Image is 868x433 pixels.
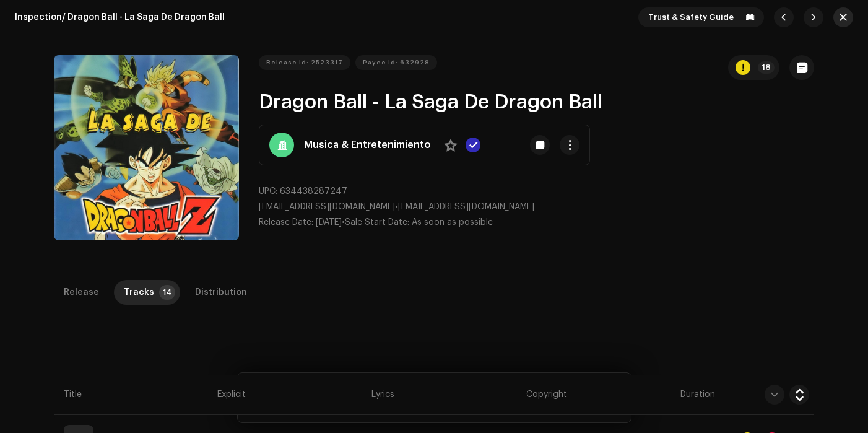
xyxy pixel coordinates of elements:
[680,388,715,401] span: Duration
[728,55,779,80] button: 18
[355,55,437,70] button: Payee Id: 632928
[217,388,246,401] span: Explicit
[371,388,394,401] span: Lyrics
[259,90,814,115] h2: Dragon Ball - La Saga De Dragon Ball
[304,138,431,152] strong: Musica & Entretenimiento
[412,218,493,227] span: As soon as possible
[195,280,247,305] div: Distribution
[259,218,313,227] span: Release Date:
[266,50,343,75] span: Release Id: 2523317
[259,218,345,227] span: •
[259,201,814,214] p: •
[345,218,409,227] span: Sale Start Date:
[398,203,534,211] span: [EMAIL_ADDRESS][DOMAIN_NAME]
[316,218,342,227] span: [DATE]
[259,187,277,196] span: UPC:
[526,388,567,401] span: Copyright
[363,50,430,75] span: Payee Id: 632928
[758,61,775,74] p-badge: 18
[259,203,395,211] span: [EMAIL_ADDRESS][DOMAIN_NAME]
[259,55,350,70] button: Release Id: 2523317
[280,187,347,196] span: 634438287247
